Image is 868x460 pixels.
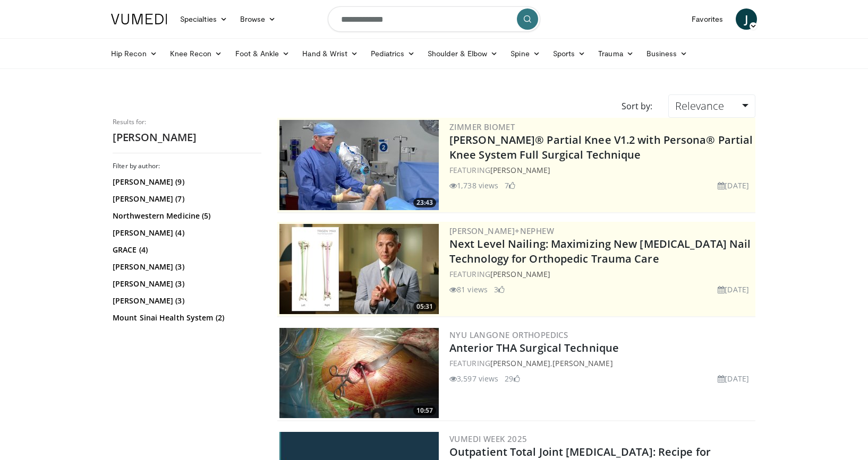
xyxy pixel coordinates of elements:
[113,177,259,187] a: [PERSON_NAME] (9)
[113,162,261,170] h3: Filter by author:
[449,329,568,340] a: NYU Langone Orthopedics
[113,296,259,306] a: [PERSON_NAME] (3)
[113,131,261,144] h2: [PERSON_NAME]
[113,262,259,272] a: [PERSON_NAME] (3)
[111,14,167,24] img: VuMedi Logo
[449,180,498,191] li: 1,738 views
[449,164,753,176] div: FEATURING
[234,8,283,30] a: Browse
[113,211,259,221] a: Northwestern Medicine (5)
[449,268,753,280] div: FEATURING
[279,224,439,314] a: 05:31
[449,358,753,369] div: FEATURING ,
[614,94,660,118] div: Sort by:
[364,43,421,64] a: Pediatrics
[592,43,640,64] a: Trauma
[504,43,546,64] a: Spine
[640,43,694,64] a: Business
[449,225,554,236] a: [PERSON_NAME]+Nephew
[279,328,439,418] img: 8b3283cb-d7e1-41f9-af2f-58b9f385f64d.300x170_q85_crop-smart_upscale.jpg
[675,99,724,113] span: Relevance
[449,373,498,384] li: 3,597 views
[105,43,164,64] a: Hip Recon
[449,341,619,355] a: Anterior THA Surgical Technique
[413,406,436,415] span: 10:57
[449,121,515,132] a: Zimmer Biomet
[685,8,729,30] a: Favorites
[494,284,505,295] li: 3
[490,358,550,368] a: [PERSON_NAME]
[164,43,229,64] a: Knee Recon
[296,43,364,64] a: Hand & Wrist
[505,180,515,191] li: 7
[505,373,520,384] li: 29
[328,6,540,32] input: Search topics, interventions
[113,313,259,323] a: Mount Sinai Health System (2)
[279,328,439,418] a: 10:57
[113,228,259,238] a: [PERSON_NAME] (4)
[718,180,749,191] li: [DATE]
[718,373,749,384] li: [DATE]
[668,94,755,118] a: Relevance
[279,224,439,314] img: f5bb47d0-b35c-4442-9f96-a7b2c2350023.300x170_q85_crop-smart_upscale.jpg
[552,358,612,368] a: [PERSON_NAME]
[490,165,550,175] a: [PERSON_NAME]
[718,284,749,295] li: [DATE]
[449,133,753,162] a: [PERSON_NAME]® Partial Knee V1.2 with Persona® Partial Knee System Full Surgical Technique
[449,433,527,444] a: Vumedi Week 2025
[449,284,488,295] li: 81 views
[279,120,439,210] a: 23:43
[449,237,751,266] a: Next Level Nailing: Maximizing New [MEDICAL_DATA] Nail Technology for Orthopedic Trauma Care
[736,8,757,30] a: J
[113,118,261,126] p: Results for:
[113,245,259,255] a: GRACE (4)
[113,194,259,204] a: [PERSON_NAME] (7)
[413,302,436,311] span: 05:31
[490,269,550,279] a: [PERSON_NAME]
[421,43,504,64] a: Shoulder & Elbow
[174,8,234,30] a: Specialties
[413,198,436,207] span: 23:43
[279,120,439,210] img: 99b1778f-d2b2-419a-8659-7269f4b428ba.300x170_q85_crop-smart_upscale.jpg
[547,43,592,64] a: Sports
[229,43,296,64] a: Foot & Ankle
[113,279,259,289] a: [PERSON_NAME] (3)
